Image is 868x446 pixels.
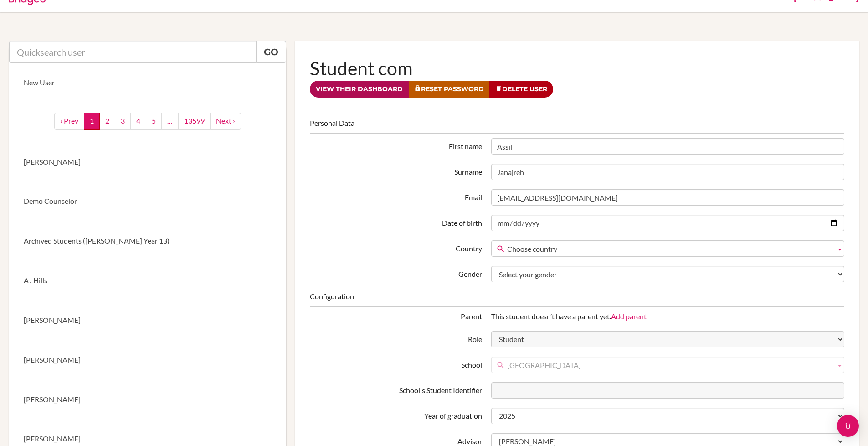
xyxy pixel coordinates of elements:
label: School's Student Identifier [305,382,487,396]
div: Open Intercom Messenger [837,415,859,437]
label: Email [305,189,487,203]
a: [PERSON_NAME] [9,142,286,182]
a: next [210,113,241,130]
a: [PERSON_NAME] [9,340,286,380]
a: 4 [130,113,146,130]
a: Delete User [489,81,553,98]
a: New User [9,63,286,103]
a: Archived Students ([PERSON_NAME] Year 13) [9,221,286,261]
input: Quicksearch user [9,41,257,63]
a: Add parent [611,312,647,321]
a: 2 [99,113,115,130]
legend: Configuration [310,291,844,307]
a: View their dashboard [310,81,409,98]
label: Role [305,331,487,345]
a: 5 [146,113,162,130]
a: 3 [115,113,131,130]
label: Year of graduation [305,408,487,421]
a: 1 [84,113,100,130]
label: First name [305,138,487,152]
a: [PERSON_NAME] [9,380,286,420]
a: Go [256,41,286,63]
label: Gender [305,266,487,280]
label: Date of birth [305,215,487,228]
div: This student doesn’t have a parent yet. [487,311,849,322]
a: Demo Counselor [9,182,286,221]
a: … [161,113,179,130]
a: Reset Password [408,81,490,98]
span: [GEOGRAPHIC_DATA] [507,357,832,373]
a: [PERSON_NAME] [9,301,286,340]
span: Choose country [507,241,832,257]
legend: Personal Data [310,118,844,134]
div: Parent [305,311,487,322]
a: ‹ Prev [54,113,84,130]
a: AJ Hills [9,261,286,301]
a: 13599 [178,113,211,130]
label: Country [305,240,487,254]
label: Surname [305,164,487,177]
label: School [305,357,487,370]
h1: Student com [310,56,844,81]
